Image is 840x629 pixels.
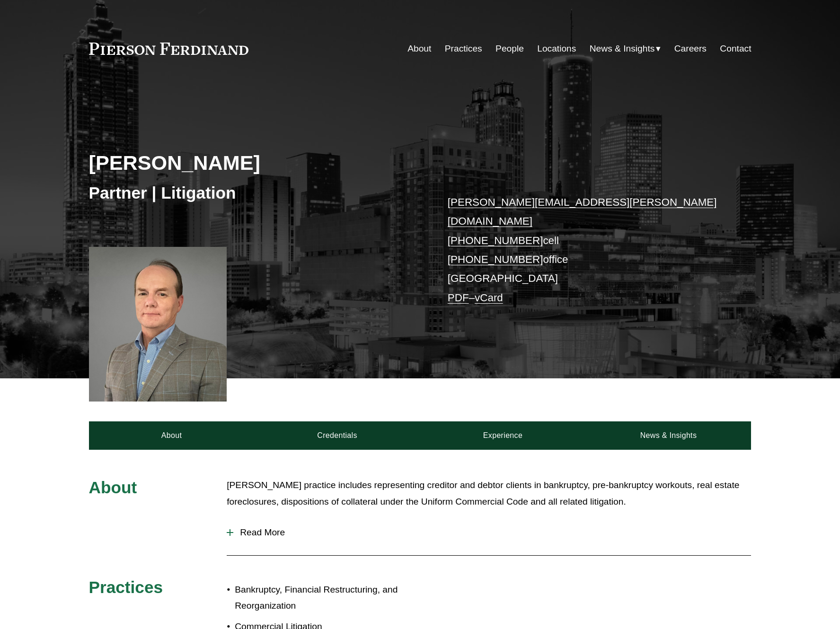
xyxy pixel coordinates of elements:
span: Practices [89,578,163,596]
a: News & Insights [585,421,751,450]
h2: [PERSON_NAME] [89,150,420,175]
a: [PERSON_NAME][EMAIL_ADDRESS][PERSON_NAME][DOMAIN_NAME] [448,196,717,227]
h3: Partner | Litigation [89,183,420,203]
a: PDF [448,292,469,304]
a: People [495,40,524,58]
span: Read More [233,527,751,538]
span: About [89,478,137,497]
a: About [407,40,431,58]
span: News & Insights [590,41,655,57]
a: Contact [720,40,751,58]
a: [PHONE_NUMBER] [448,253,543,265]
a: [PHONE_NUMBER] [448,235,543,246]
p: cell office [GEOGRAPHIC_DATA] – [448,193,724,307]
a: About [89,421,255,450]
a: Credentials [255,421,420,450]
a: Locations [537,40,576,58]
a: Experience [420,421,586,450]
a: Practices [445,40,482,58]
a: folder dropdown [590,40,661,58]
a: Careers [674,40,707,58]
button: Read More [227,520,751,545]
a: vCard [475,292,503,304]
p: [PERSON_NAME] practice includes representing creditor and debtor clients in bankruptcy, pre-bankr... [227,477,751,510]
p: Bankruptcy, Financial Restructuring, and Reorganization [235,582,420,614]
